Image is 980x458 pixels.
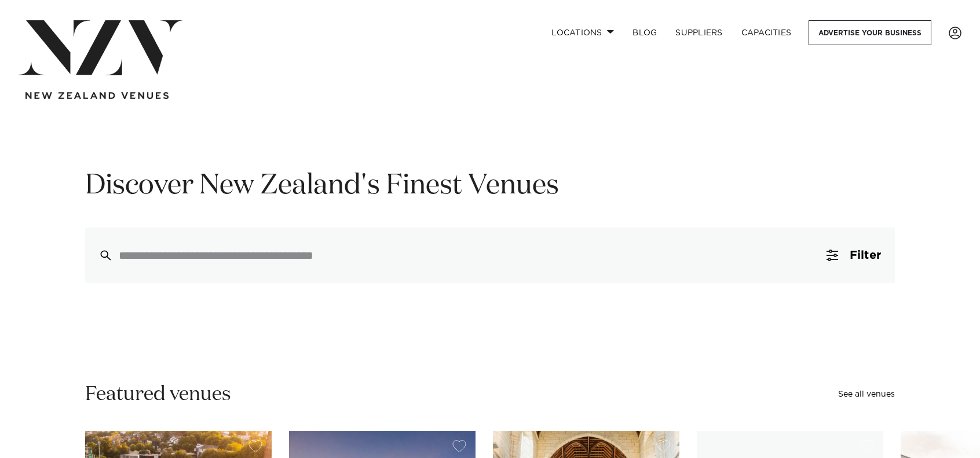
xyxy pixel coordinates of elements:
[732,20,801,45] a: Capacities
[813,228,895,283] button: Filter
[542,20,623,45] a: Locations
[623,20,666,45] a: BLOG
[838,390,895,398] a: See all venues
[85,168,895,204] h1: Discover New Zealand's Finest Venues
[850,250,881,261] span: Filter
[85,382,231,408] h2: Featured venues
[25,92,169,100] img: new-zealand-venues-text.png
[809,20,931,45] a: Advertise your business
[19,20,182,75] img: nzv-logo.png
[666,20,732,45] a: SUPPLIERS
